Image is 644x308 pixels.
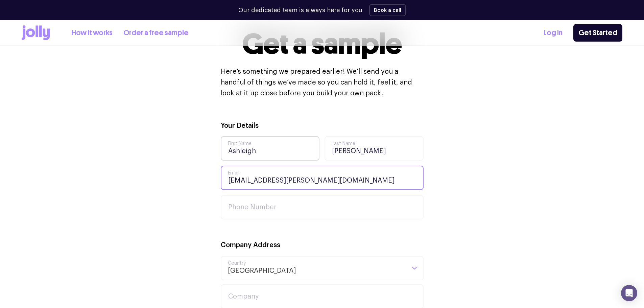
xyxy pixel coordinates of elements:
[123,27,189,39] a: Order a free sample
[573,24,622,42] a: Get Started
[221,66,424,99] p: Here’s something we prepared earlier! We’ll send you a handful of things we’ve made so you can ho...
[221,121,259,131] label: Your Details
[296,257,405,280] input: Search for option
[369,4,406,16] button: Book a call
[242,30,402,58] h1: Get a sample
[221,256,424,280] div: Search for option
[621,285,637,301] div: Open Intercom Messenger
[71,27,113,39] a: How it works
[221,240,280,250] label: Company Address
[238,6,362,15] p: Our dedicated team is always here for you
[228,257,296,280] span: [GEOGRAPHIC_DATA]
[544,27,563,39] a: Log In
